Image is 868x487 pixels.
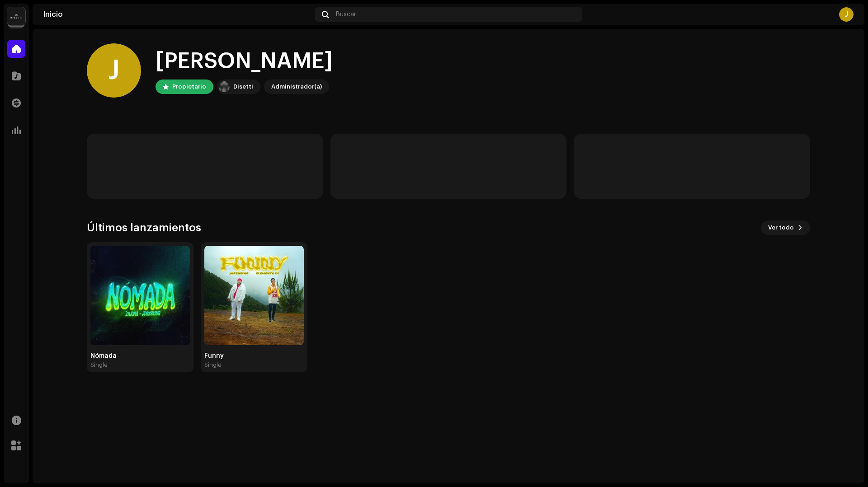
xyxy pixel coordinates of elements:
div: J [87,43,141,98]
img: 02a7c2d3-3c89-4098-b12f-2ff2945c95ee [219,81,230,92]
h3: Últimos lanzamientos [87,220,201,235]
img: 129b8dbe-f204-41bd-9528-6eb7b8699b11 [90,246,190,345]
div: Single [204,361,222,369]
img: 9841cf6b-2d62-4361-99bf-36d989b7a363 [204,246,304,345]
div: Propietario [172,81,206,92]
div: Inicio [43,11,311,18]
div: Funny [204,352,304,360]
button: Ver todo [761,220,810,235]
div: [PERSON_NAME] [156,47,333,76]
span: Buscar [336,11,356,18]
span: Ver todo [768,219,794,237]
img: 02a7c2d3-3c89-4098-b12f-2ff2945c95ee [7,7,25,25]
div: Disetti [233,81,253,92]
div: Nómada [90,352,190,360]
div: Administrador(a) [271,81,322,92]
div: J [839,7,854,22]
div: Single [90,361,108,369]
